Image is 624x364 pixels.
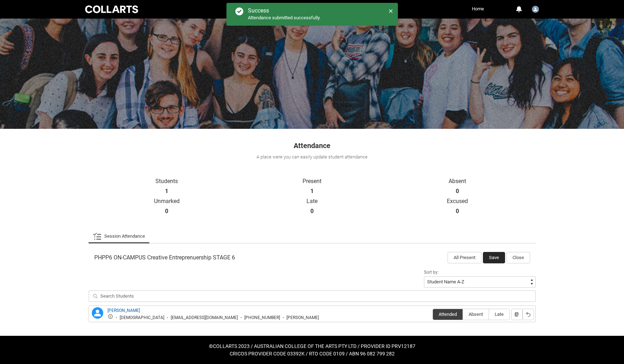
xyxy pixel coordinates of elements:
p: Students [94,178,240,185]
img: Christina.Simons [532,6,539,13]
span: Attended [433,312,463,317]
button: Save [483,252,505,263]
div: [PHONE_NUMBER] [244,315,280,320]
li: Session Attendance [89,229,149,243]
div: Success [248,7,320,14]
strong: 1 [310,188,314,195]
div: [EMAIL_ADDRESS][DOMAIN_NAME] [171,315,238,320]
input: Search Students [89,290,536,302]
p: Late [239,198,385,205]
button: Close [506,252,530,263]
p: Unmarked [94,198,240,205]
p: Absent [385,178,530,185]
p: Present [239,178,385,185]
span: PHPP6 ON-CAMPUS Creative Entreprenuership STAGE 6 [94,254,235,261]
div: [DEMOGRAPHIC_DATA] [120,315,164,320]
button: Reset [523,309,534,320]
strong: 0 [165,208,168,215]
span: Late [489,312,509,317]
span: Absent [463,312,489,317]
span: Attendance submitted successfully. [248,15,320,20]
p: Excused [385,198,530,205]
strong: 0 [456,188,459,195]
a: [PERSON_NAME] [108,308,140,313]
button: User Profile Christina.Simons [530,3,541,14]
button: Notes [511,309,523,320]
div: A place were you can easily update student attendance [88,153,536,161]
a: Home [470,4,486,14]
button: All Present [448,252,481,263]
div: [PERSON_NAME] [286,315,319,320]
strong: 0 [456,208,459,215]
a: Session Attendance [93,229,145,243]
span: Sort by: [424,270,439,275]
strong: 0 [310,208,314,215]
span: Attendance [294,141,330,150]
strong: 1 [165,188,168,195]
lightning-icon: Lindsay Demyan [92,307,103,319]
